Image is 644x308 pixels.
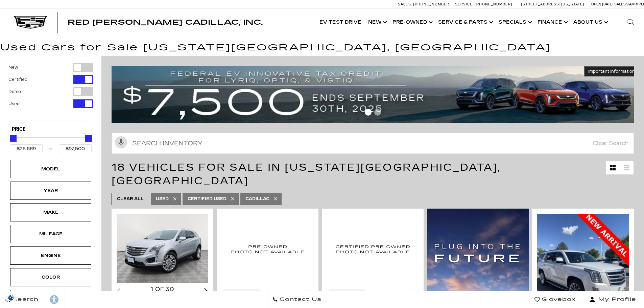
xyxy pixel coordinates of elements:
label: Used [8,100,20,107]
a: Red [PERSON_NAME] Cadillac, Inc. [68,19,263,26]
span: My Profile [596,295,636,304]
a: Pre-Owned [389,9,435,36]
svg: Click to toggle on voice search [115,136,127,148]
div: BodystyleBodystyle [10,290,91,308]
div: Next slide [204,288,208,294]
span: Important Information [588,69,635,74]
span: Red [PERSON_NAME] Cadillac, Inc. [68,18,263,26]
div: 1 of 30 [117,286,208,293]
span: 18 Vehicles for Sale in [US_STATE][GEOGRAPHIC_DATA], [GEOGRAPHIC_DATA] [112,161,501,187]
input: Minimum [10,144,43,153]
span: 9 AM-6 PM [626,2,644,6]
div: 1 / 2 [117,214,209,283]
span: Cadillac [245,195,269,203]
span: Glovebox [540,295,576,304]
img: Opt-Out Icon [3,294,19,301]
input: Search Inventory [112,133,634,154]
div: Color [34,274,68,281]
span: Service: [455,2,474,6]
img: 2019 Cadillac XT4 AWD Sport [222,214,313,284]
a: About Us [570,9,610,36]
div: Price [10,133,92,153]
input: Maximum [59,144,92,153]
span: [PHONE_NUMBER] [413,2,451,6]
div: ColorColor [10,268,91,286]
span: Open [DATE] [591,2,614,6]
div: Maximum Price [85,135,92,142]
button: Compare Vehicle [327,289,367,298]
div: Engine [34,252,68,259]
a: EV Test Drive [316,9,365,36]
img: Cadillac Dark Logo with Cadillac White Text [14,16,47,29]
div: Make [34,209,68,216]
label: Certified [8,76,27,83]
button: Save Vehicle [303,289,313,302]
span: [PHONE_NUMBER] [475,2,512,6]
a: Finance [534,9,570,36]
span: Go to slide 2 [374,109,381,116]
span: Certified Used [188,195,226,203]
a: Specials [495,9,534,36]
div: Year [34,187,68,194]
a: New [365,9,389,36]
h5: Price [12,126,90,133]
a: Contact Us [267,291,327,308]
a: Sales: [PHONE_NUMBER] [398,2,453,6]
div: MakeMake [10,203,91,221]
a: Service: [PHONE_NUMBER] [453,2,514,6]
section: Click to Open Cookie Consent Modal [3,294,19,301]
span: Sales: [398,2,412,6]
button: Open user profile menu [581,291,644,308]
div: Filter by Vehicle Type [8,63,93,120]
button: Save Vehicle [408,289,419,302]
label: Demo [8,88,21,95]
div: Minimum Price [10,135,17,142]
label: New [8,64,18,71]
a: [STREET_ADDRESS][US_STATE] [521,2,585,6]
div: YearYear [10,182,91,200]
a: Service & Parts [435,9,495,36]
a: Glovebox [529,291,581,308]
div: ModelModel [10,160,91,178]
div: MileageMileage [10,225,91,243]
div: Mileage [34,230,68,238]
img: 2021 Cadillac XT4 Premium Luxury [327,214,419,284]
span: Clear All [117,195,144,203]
span: Search [10,295,39,304]
div: Model [34,165,68,173]
span: Go to slide 1 [365,109,372,116]
span: Sales: [614,2,626,6]
img: vrp-tax-ending-august-version [112,66,639,123]
img: 2018 Cadillac XT5 Premium Luxury AWD 1 [117,214,209,283]
div: EngineEngine [10,246,91,265]
span: Contact Us [278,295,321,304]
button: Important Information [584,66,639,76]
span: Used [156,195,169,203]
button: Compare Vehicle [222,289,262,298]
